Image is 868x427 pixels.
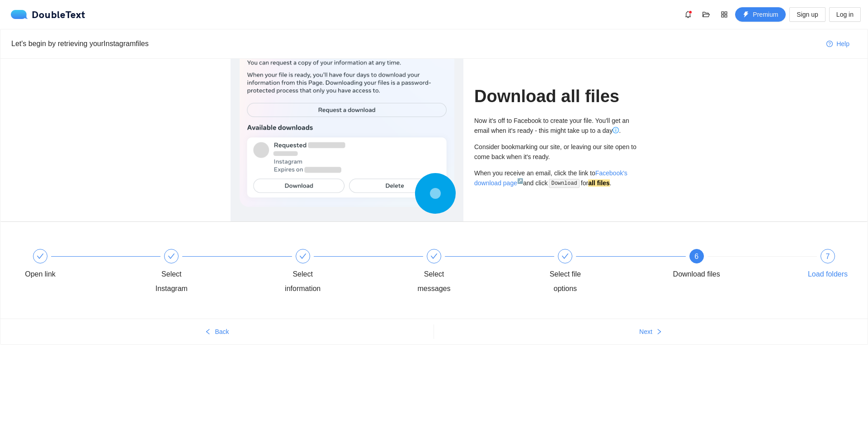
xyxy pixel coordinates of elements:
[277,267,329,296] div: Select information
[145,267,198,296] div: Select Instagram
[681,7,695,22] button: bell
[836,9,854,19] span: Log in
[797,9,818,19] span: Sign up
[474,169,627,187] a: Facebook's download page↗
[802,249,854,282] div: 7Load folders
[14,249,145,282] div: Open link
[539,267,591,296] div: Select file options
[681,11,695,18] span: bell
[408,267,460,296] div: Select messages
[145,249,276,296] div: Select Instagram
[639,327,652,337] span: Next
[656,328,662,336] span: right
[539,249,670,296] div: Select file options
[474,142,637,162] div: Consider bookmarking our site, or leaving our site open to come back when it's ready.
[37,253,44,260] span: check
[699,11,713,18] span: folder-open
[205,328,211,336] span: left
[299,253,307,260] span: check
[808,267,848,282] div: Load folders
[0,324,434,339] button: leftBack
[474,86,637,107] h1: Download all files
[836,39,849,49] span: Help
[474,168,637,188] div: When you receive an email, click the link to and click for .
[517,178,523,183] sup: ↗
[613,127,619,133] span: info-circle
[561,253,569,260] span: check
[743,11,749,19] span: thunderbolt
[11,38,819,49] div: Let's begin by retrieving your Instagram files
[25,267,56,282] div: Open link
[588,179,609,187] strong: all files
[474,116,637,136] div: Now it's off to Facebook to create your file. You'll get an email when it's ready - this might ta...
[735,7,786,22] button: thunderboltPremium
[819,37,857,51] button: question-circleHelp
[277,249,408,296] div: Select information
[694,253,698,260] span: 6
[11,10,85,19] a: logoDoubleText
[434,324,868,339] button: Nextright
[826,41,833,48] span: question-circle
[717,11,731,18] span: appstore
[673,267,720,282] div: Download files
[11,10,32,19] img: logo
[549,179,580,188] code: Download
[789,7,825,22] button: Sign up
[829,7,861,22] button: Log in
[717,7,731,22] button: appstore
[753,9,778,19] span: Premium
[408,249,539,296] div: Select messages
[11,10,85,19] div: DoubleText
[826,253,830,260] span: 7
[670,249,802,282] div: 6Download files
[699,7,713,22] button: folder-open
[430,253,438,260] span: check
[215,327,229,337] span: Back
[168,253,175,260] span: check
